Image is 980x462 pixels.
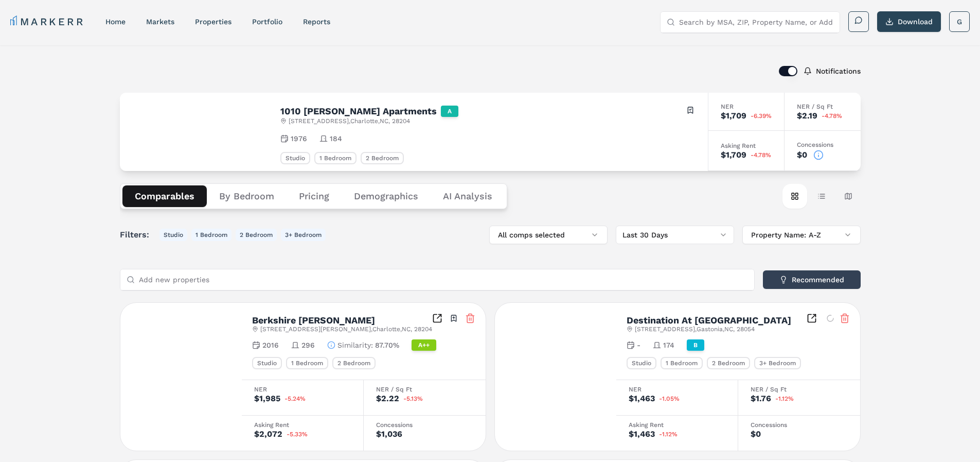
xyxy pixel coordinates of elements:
[207,185,287,207] button: By Bedroom
[635,325,755,333] span: [STREET_ADDRESS] , Gastonia , NC , 28054
[287,185,342,207] button: Pricing
[195,18,231,26] a: properties
[280,107,437,116] h2: 1010 [PERSON_NAME] Apartments
[627,357,656,369] div: Studio
[751,395,771,403] div: $1.76
[707,357,750,369] div: 2 Bedroom
[260,325,432,333] span: [STREET_ADDRESS][PERSON_NAME] , Charlotte , NC , 28204
[661,357,703,369] div: 1 Bedroom
[751,430,761,438] div: $0
[751,422,848,428] div: Concessions
[659,396,680,402] span: -1.05%
[629,422,725,428] div: Asking Rent
[289,117,410,125] span: [STREET_ADDRESS] , Charlotte , NC , 28204
[627,316,791,325] h2: Destination At [GEOGRAPHIC_DATA]
[376,386,473,392] div: NER / Sq Ft
[281,229,326,241] button: 3+ Bedroom
[254,386,351,392] div: NER
[314,152,357,164] div: 1 Bedroom
[301,340,315,350] span: 296
[403,396,423,402] span: -5.13%
[822,113,842,119] span: -4.78%
[376,422,473,428] div: Concessions
[751,113,772,119] span: -6.39%
[254,422,351,428] div: Asking Rent
[751,386,848,392] div: NER / Sq Ft
[721,104,772,110] div: NER
[376,395,399,403] div: $2.22
[721,143,772,149] div: Asking Rent
[342,185,431,207] button: Demographics
[432,313,442,323] a: Inspect Comparables
[659,431,678,437] span: -1.12%
[252,18,282,26] a: Portfolio
[797,151,807,159] div: $0
[236,229,277,241] button: 2 Bedroom
[327,340,399,350] button: Similarity:87.70%
[412,339,436,351] div: A++
[303,18,330,26] a: reports
[721,151,746,159] div: $1,709
[376,430,402,438] div: $1,036
[797,142,848,148] div: Concessions
[286,357,328,369] div: 1 Bedroom
[797,104,848,110] div: NER / Sq Ft
[816,67,861,75] label: Notifications
[159,229,187,241] button: Studio
[120,229,155,241] span: Filters:
[284,396,306,402] span: -5.24%
[254,430,282,438] div: $2,072
[957,16,962,27] span: G
[254,395,280,403] div: $1,985
[262,340,279,350] span: 2016
[375,340,399,350] span: 87.70%
[763,270,861,289] button: Recommended
[797,112,817,120] div: $2.19
[191,229,231,241] button: 1 Bedroom
[949,11,970,32] button: G
[139,269,748,290] input: Add new properties
[877,11,941,32] button: Download
[441,106,458,117] div: A
[332,357,376,369] div: 2 Bedroom
[679,12,833,32] input: Search by MSA, ZIP, Property Name, or Address
[775,396,794,402] span: -1.12%
[663,340,674,350] span: 174
[629,395,655,403] div: $1,463
[252,357,282,369] div: Studio
[287,431,308,437] span: -5.33%
[721,112,746,120] div: $1,709
[751,152,771,158] span: -4.78%
[146,18,174,26] a: markets
[10,14,85,29] a: MARKERR
[629,430,655,438] div: $1,463
[291,133,307,144] span: 1976
[105,18,126,26] a: home
[637,340,640,350] span: -
[742,226,861,244] button: Property Name: A-Z
[280,152,310,164] div: Studio
[489,226,608,244] button: All comps selected
[330,133,342,144] span: 184
[629,386,725,392] div: NER
[807,313,817,323] a: Inspect Comparables
[431,185,505,207] button: AI Analysis
[687,339,704,351] div: B
[361,152,404,164] div: 2 Bedroom
[754,357,801,369] div: 3+ Bedroom
[337,340,373,350] span: Similarity :
[252,316,375,325] h2: Berkshire [PERSON_NAME]
[122,185,207,207] button: Comparables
